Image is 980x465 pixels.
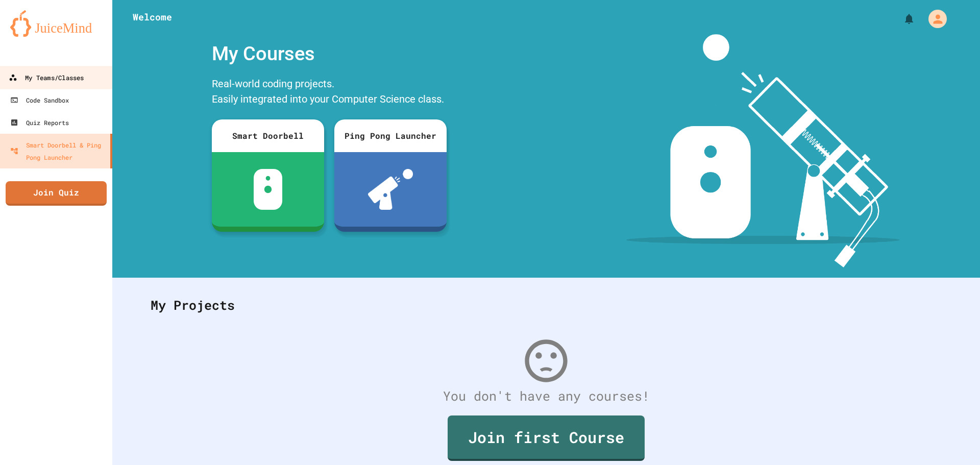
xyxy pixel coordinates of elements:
div: My Projects [140,285,952,325]
div: Ping Pong Launcher [334,119,447,152]
div: You don't have any courses! [140,386,952,406]
div: My Teams/Classes [9,71,84,84]
div: Code Sandbox [10,94,69,106]
img: logo-orange.svg [10,10,102,37]
div: My Courses [207,34,452,74]
a: Join Quiz [6,181,107,206]
img: banner-image-my-projects.png [626,34,900,267]
div: My Notifications [884,10,918,28]
img: ppl-with-ball.png [368,169,413,210]
a: Join first Course [448,415,645,461]
div: Real-world coding projects. Easily integrated into your Computer Science class. [207,74,452,112]
img: sdb-white.svg [254,169,283,210]
div: Smart Doorbell [212,119,324,152]
div: Smart Doorbell & Ping Pong Launcher [10,139,106,163]
div: Quiz Reports [10,116,69,129]
div: My Account [918,7,949,31]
